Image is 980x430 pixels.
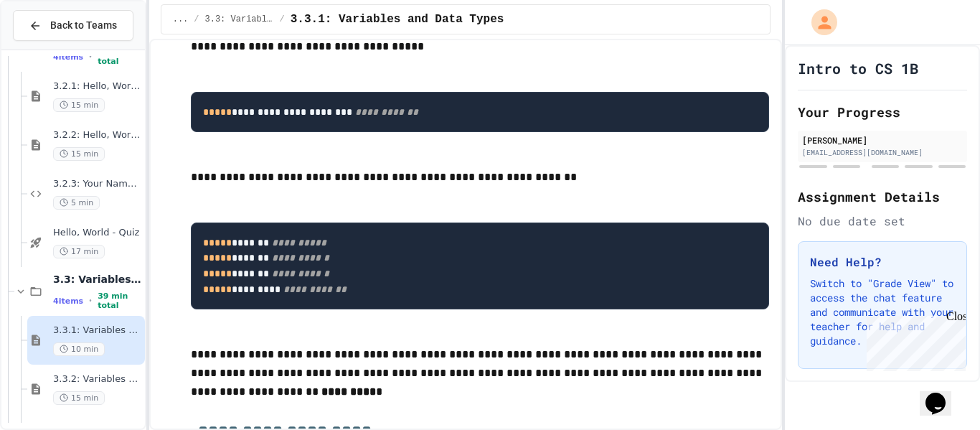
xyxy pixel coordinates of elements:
span: 3.2.1: Hello, World! [53,80,142,93]
span: 3.3.1: Variables and Data Types [53,324,142,337]
button: Back to Teams [13,10,133,41]
span: 3.3: Variables and Data Types [205,14,274,25]
iframe: chat widget [920,373,966,416]
div: Chat with us now!Close [6,6,99,91]
div: My Account [796,6,841,39]
span: 3.2.3: Your Name and Favorite Movie [53,178,142,190]
span: 3.3.2: Variables and Data Types - Review [53,373,142,385]
span: 39 min total [98,291,142,310]
span: / [194,14,199,25]
div: [EMAIL_ADDRESS][DOMAIN_NAME] [802,147,963,158]
h3: Need Help? [810,253,955,271]
iframe: chat widget [861,310,966,371]
p: Switch to "Grade View" to access the chat feature and communicate with your teacher for help and ... [810,276,955,348]
span: ... [173,14,189,25]
span: 10 min [53,342,105,356]
span: 52 min total [98,47,142,66]
span: 15 min [53,98,105,112]
span: • [89,295,92,307]
span: Back to Teams [50,18,117,33]
span: 15 min [53,147,105,161]
span: • [89,51,92,62]
h2: Assignment Details [798,187,967,207]
div: [PERSON_NAME] [802,134,963,146]
span: 4 items [53,52,83,62]
span: Hello, World - Quiz [53,227,142,239]
span: 15 min [53,391,105,405]
span: 4 items [53,296,83,306]
h2: Your Progress [798,102,967,122]
span: 17 min [53,245,105,258]
span: 3.3.1: Variables and Data Types [291,11,504,28]
span: 3.2.2: Hello, World! - Review [53,129,142,141]
span: / [280,14,285,25]
h1: Intro to CS 1B [798,58,918,78]
span: 3.3: Variables and Data Types [53,273,142,286]
span: 5 min [53,196,100,210]
div: No due date set [798,212,967,230]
